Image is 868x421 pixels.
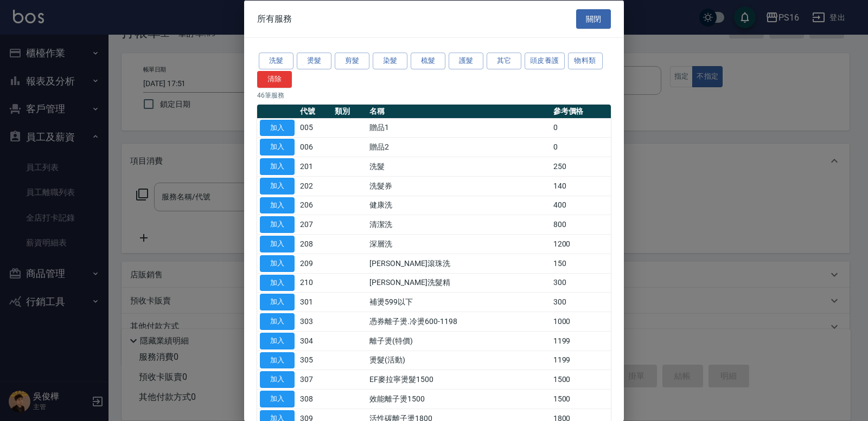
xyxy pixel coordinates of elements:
[260,332,295,349] button: 加入
[260,216,295,233] button: 加入
[551,196,611,215] td: 400
[551,157,611,176] td: 250
[335,53,369,69] button: 剪髮
[367,273,550,293] td: [PERSON_NAME]洗髮精
[260,119,295,136] button: 加入
[260,274,295,291] button: 加入
[260,158,295,175] button: 加入
[367,118,550,138] td: 贈品1
[260,352,295,368] button: 加入
[551,351,611,370] td: 1199
[373,53,407,69] button: 染髮
[367,292,550,312] td: 補燙599以下
[297,215,332,234] td: 207
[297,137,332,157] td: 006
[551,273,611,293] td: 300
[367,331,550,351] td: 離子燙(特價)
[367,254,550,273] td: [PERSON_NAME]滾珠洗
[259,53,293,69] button: 洗髮
[260,391,295,407] button: 加入
[297,196,332,215] td: 206
[367,104,550,118] th: 名稱
[260,371,295,388] button: 加入
[260,294,295,310] button: 加入
[551,312,611,331] td: 1000
[576,9,611,29] button: 關閉
[297,176,332,196] td: 202
[367,176,550,196] td: 洗髮券
[367,234,550,254] td: 深層洗
[297,312,332,331] td: 303
[551,176,611,196] td: 140
[297,331,332,351] td: 304
[367,196,550,215] td: 健康洗
[487,53,521,69] button: 其它
[551,104,611,118] th: 參考價格
[367,389,550,409] td: 效能離子燙1500
[297,292,332,312] td: 301
[260,255,295,271] button: 加入
[260,197,295,213] button: 加入
[297,351,332,370] td: 305
[367,370,550,389] td: EF麥拉寧燙髮1500
[260,236,295,252] button: 加入
[551,389,611,409] td: 1500
[367,157,550,176] td: 洗髮
[260,139,295,156] button: 加入
[551,254,611,273] td: 150
[297,118,332,138] td: 005
[525,53,565,69] button: 頭皮養護
[297,370,332,389] td: 307
[551,118,611,138] td: 0
[551,137,611,157] td: 0
[297,53,331,69] button: 燙髮
[297,234,332,254] td: 208
[551,215,611,234] td: 800
[411,53,445,69] button: 梳髮
[257,90,611,100] p: 46 筆服務
[297,273,332,293] td: 210
[367,215,550,234] td: 清潔洗
[297,104,332,118] th: 代號
[297,389,332,409] td: 308
[568,53,603,69] button: 物料類
[257,13,292,24] span: 所有服務
[367,312,550,331] td: 憑券離子燙.冷燙600-1198
[297,254,332,273] td: 209
[551,331,611,351] td: 1199
[551,370,611,389] td: 1500
[367,137,550,157] td: 贈品2
[260,313,295,330] button: 加入
[297,157,332,176] td: 201
[367,351,550,370] td: 燙髮(活動)
[449,53,483,69] button: 護髮
[257,70,292,87] button: 清除
[551,234,611,254] td: 1200
[260,177,295,194] button: 加入
[551,292,611,312] td: 300
[332,104,367,118] th: 類別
